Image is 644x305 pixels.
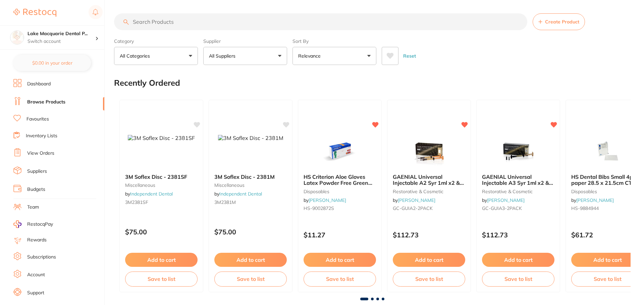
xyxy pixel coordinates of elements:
img: 3M Soflex Disc - 2381SF [128,135,195,141]
a: Dashboard [27,81,51,87]
button: All Categories [114,47,198,65]
b: 3M Soflex Disc - 2381SF [125,174,198,180]
span: by [214,191,262,197]
button: Add to cart [393,253,465,267]
label: Category [114,38,198,44]
p: $112.73 [482,231,554,239]
span: by [304,197,346,203]
a: Favourites [26,116,49,123]
span: by [482,197,525,203]
button: Add to cart [214,253,287,267]
span: RestocqPay [27,221,53,228]
small: GC-GUIA3-2PACK [482,206,554,211]
img: HS Criterion Aloe Gloves Latex Powder Free Green Small x 100 [318,135,362,168]
b: HS Dental Bibs Small 4ply paper 28.5 x 21.5cm CTN of 800 [571,174,644,186]
img: GAENIAL Universal Injectable A2 Syr 1ml x2 & 20 Disp tips [407,135,451,168]
a: [PERSON_NAME] [398,197,435,203]
a: Support [27,290,44,296]
a: View Orders [27,150,54,157]
h2: Recently Ordered [114,78,180,88]
img: Lake Macquarie Dental Practice [10,31,24,44]
button: All Suppliers [203,47,287,65]
p: $112.73 [393,231,465,239]
p: $11.27 [304,231,376,239]
b: GAENIAL Universal Injectable A2 Syr 1ml x2 & 20 Disp tips [393,174,465,186]
img: Restocq Logo [13,9,56,17]
button: Reset [401,47,418,65]
button: Save to list [482,272,554,286]
a: Browse Products [27,99,65,105]
button: Save to list [393,272,465,286]
span: by [571,197,614,203]
button: Relevance [292,47,376,65]
input: Search Products [114,13,527,30]
small: HS-9002872S [304,206,376,211]
small: disposables [304,189,376,194]
a: [PERSON_NAME] [576,197,614,203]
span: Create Product [545,19,579,24]
small: disposables [571,189,644,194]
p: $75.00 [125,228,198,236]
button: Create Product [533,13,585,30]
img: RestocqPay [13,220,21,228]
a: RestocqPay [13,220,53,228]
p: All Categories [120,53,153,59]
button: Add to cart [304,253,376,267]
p: Relevance [298,53,323,59]
button: Save to list [304,272,376,286]
a: Team [27,204,39,211]
span: by [393,197,435,203]
img: GAENIAL Universal Injectable A3 Syr 1ml x2 & 20 Disp tips [496,135,540,168]
img: 3M Soflex Disc - 2381M [218,135,283,141]
b: 3M Soflex Disc - 2381M [214,174,287,180]
small: HS-9884944 [571,206,644,211]
button: Save to list [214,272,287,286]
b: GAENIAL Universal Injectable A3 Syr 1ml x2 & 20 Disp tips [482,174,554,186]
img: HS Dental Bibs Small 4ply paper 28.5 x 21.5cm CTN of 800 [586,135,629,168]
small: miscellaneous [214,182,287,188]
small: restorative & cosmetic [482,189,554,194]
p: All Suppliers [209,53,238,59]
small: restorative & cosmetic [393,189,465,194]
a: Subscriptions [27,254,56,260]
h4: Lake Macquarie Dental Practice [28,30,95,37]
button: Save to list [571,272,644,286]
a: Independent Dental [219,191,262,197]
p: Switch account [28,38,95,45]
p: $75.00 [214,228,287,236]
label: Sort By [292,38,376,44]
a: Account [27,272,45,278]
a: Inventory Lists [26,133,57,139]
a: Rewards [27,237,47,243]
button: $0.00 in your order [13,55,91,71]
span: by [125,191,173,197]
a: Suppliers [27,168,47,175]
small: 3M2381SF [125,200,198,205]
p: $61.72 [571,231,644,239]
a: [PERSON_NAME] [487,197,525,203]
button: Add to cart [571,253,644,267]
small: GC-GUIA2-2PACK [393,206,465,211]
button: Add to cart [482,253,554,267]
a: Independent Dental [130,191,173,197]
button: Add to cart [125,253,198,267]
a: [PERSON_NAME] [309,197,346,203]
a: Restocq Logo [13,5,56,20]
label: Supplier [203,38,287,44]
b: HS Criterion Aloe Gloves Latex Powder Free Green Small x 100 [304,174,376,186]
small: miscellaneous [125,182,198,188]
a: Budgets [27,186,45,193]
button: Save to list [125,272,198,286]
small: 3M2381M [214,200,287,205]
